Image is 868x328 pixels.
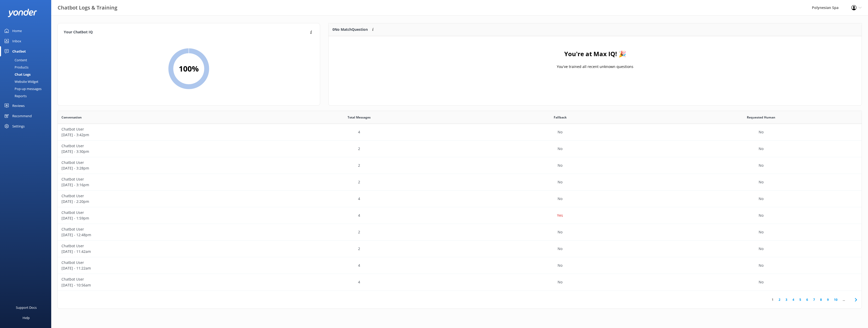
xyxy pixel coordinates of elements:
[23,313,30,323] div: Help
[769,297,776,302] a: 1
[558,263,562,268] p: No
[564,49,626,59] h4: You're at Max IQ! 🎉
[329,36,862,87] div: grid
[61,149,255,154] p: [DATE] - 3:30pm
[332,27,368,32] p: 0 No Match Question
[58,274,862,291] div: row
[358,179,360,185] p: 2
[790,297,797,302] a: 4
[61,215,255,221] p: [DATE] - 1:59pm
[58,124,862,141] div: row
[12,36,21,46] div: Inbox
[759,196,764,202] p: No
[557,213,563,218] p: Yes
[61,243,255,249] p: Chatbot User
[58,141,862,157] div: row
[358,229,360,235] p: 2
[12,26,22,36] div: Home
[759,179,764,185] p: No
[3,71,51,78] a: Chat Logs
[61,282,255,288] p: [DATE] - 10:56am
[61,132,255,138] p: [DATE] - 3:42pm
[558,246,562,252] p: No
[558,229,562,235] p: No
[759,263,764,268] p: No
[61,199,255,204] p: [DATE] - 2:20pm
[12,111,32,121] div: Recommend
[759,129,764,135] p: No
[61,115,82,120] span: Conversation
[358,196,360,202] p: 4
[61,165,255,171] p: [DATE] - 3:28pm
[804,297,811,302] a: 6
[12,121,25,131] div: Settings
[3,78,38,85] div: Website Widget
[61,249,255,254] p: [DATE] - 11:42am
[61,126,255,132] p: Chatbot User
[558,129,562,135] p: No
[58,157,862,174] div: row
[64,29,309,35] h4: Your Chatbot IQ
[747,115,775,120] span: Requested Human
[58,4,117,12] h3: Chatbot Logs & Training
[358,246,360,252] p: 2
[818,297,824,302] a: 8
[58,191,862,207] div: row
[811,297,818,302] a: 7
[58,257,862,274] div: row
[348,115,371,120] span: Total Messages
[783,297,790,302] a: 3
[558,163,562,168] p: No
[358,163,360,168] p: 2
[797,297,804,302] a: 5
[61,232,255,238] p: [DATE] - 12:48pm
[58,224,862,241] div: row
[179,63,199,75] h2: 100 %
[358,129,360,135] p: 4
[358,279,360,285] p: 4
[759,229,764,235] p: No
[61,226,255,232] p: Chatbot User
[61,160,255,165] p: Chatbot User
[3,64,51,71] a: Products
[61,276,255,282] p: Chatbot User
[3,92,51,100] a: Reports
[3,71,30,78] div: Chat Logs
[61,210,255,215] p: Chatbot User
[3,56,51,64] a: Content
[554,115,567,120] span: Fallback
[759,146,764,152] p: No
[557,64,633,69] p: You've trained all recent unknown questions
[558,146,562,152] p: No
[61,193,255,199] p: Chatbot User
[58,124,862,291] div: grid
[358,263,360,268] p: 4
[558,279,562,285] p: No
[776,297,783,302] a: 2
[558,196,562,202] p: No
[3,64,28,71] div: Products
[3,85,41,92] div: Pop-up messages
[58,174,862,191] div: row
[759,279,764,285] p: No
[61,260,255,265] p: Chatbot User
[61,143,255,149] p: Chatbot User
[358,213,360,218] p: 4
[61,182,255,188] p: [DATE] - 3:16pm
[12,101,25,111] div: Reviews
[3,92,27,100] div: Reports
[759,213,764,218] p: No
[759,246,764,252] p: No
[824,297,831,302] a: 9
[759,163,764,168] p: No
[12,46,26,56] div: Chatbot
[8,9,37,17] img: yonder-white-logo.png
[3,85,51,92] a: Pop-up messages
[16,302,37,313] div: Support Docs
[831,297,840,302] a: 10
[58,241,862,257] div: row
[558,179,562,185] p: No
[840,297,848,302] span: ...
[3,78,51,85] a: Website Widget
[61,265,255,271] p: [DATE] - 11:22am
